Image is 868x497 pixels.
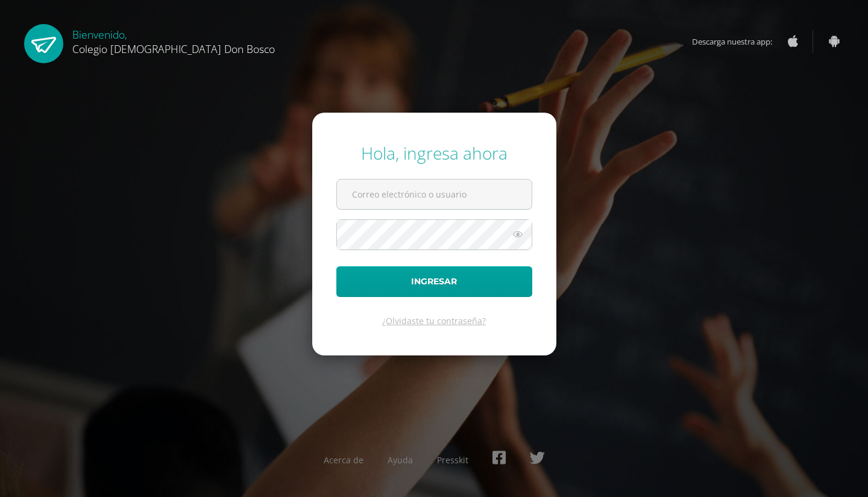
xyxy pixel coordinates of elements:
[72,24,275,56] div: Bienvenido,
[388,454,413,466] a: Ayuda
[336,142,532,164] div: Hola, ingresa ahora
[72,42,275,56] span: Colegio [DEMOGRAPHIC_DATA] Don Bosco
[382,315,486,327] a: ¿Olvidaste tu contraseña?
[336,266,532,297] button: Ingresar
[337,180,532,209] input: Correo electrónico o usuario
[692,30,784,53] span: Descarga nuestra app:
[437,454,468,466] a: Presskit
[324,454,363,466] a: Acerca de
